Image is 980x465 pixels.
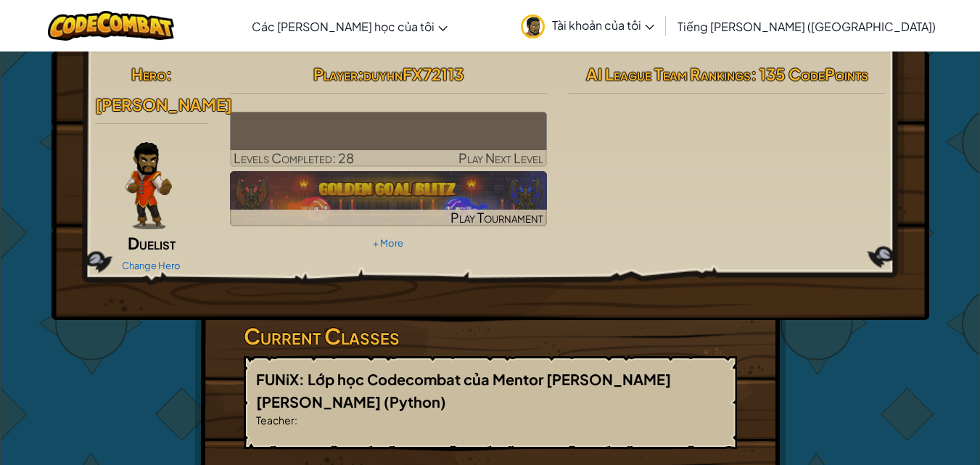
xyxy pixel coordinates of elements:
img: avatar [521,15,545,38]
font: Tiếng [PERSON_NAME] ([GEOGRAPHIC_DATA]) [678,19,936,34]
a: Play Next Level [230,112,547,167]
img: Biểu tượng CodeCombat [48,11,175,41]
font: Tài khoản của tôi [552,17,641,33]
span: AI League Team Rankings [586,64,751,84]
a: Play Tournament [230,171,547,226]
span: duyhnFX72113 [363,64,464,84]
span: Teacher [256,413,295,427]
span: : [295,413,297,427]
a: Tài khoản của tôi [514,3,662,49]
a: Change Hero [122,260,181,271]
a: Các [PERSON_NAME] học của tôi [244,7,455,46]
a: Tiếng [PERSON_NAME] ([GEOGRAPHIC_DATA]) [670,7,943,46]
span: Duelist [128,233,176,253]
img: Golden Goal [230,171,547,226]
img: duelist-pose.png [125,142,172,229]
span: (Python) [384,392,446,411]
span: : [166,64,172,84]
span: : [358,64,363,84]
span: Player [313,64,358,84]
span: Levels Completed: 28 [234,149,354,166]
span: [PERSON_NAME] [95,94,232,115]
a: + More [373,237,403,249]
span: Play Next Level [458,149,543,166]
span: FUNiX: Lớp học Codecombat của Mentor [PERSON_NAME] [PERSON_NAME] [256,370,671,411]
span: : 135 CodePoints [751,64,868,84]
span: Hero [131,64,166,84]
h3: Current Classes [244,320,737,353]
span: Play Tournament [450,209,543,226]
font: Các [PERSON_NAME] học của tôi [252,19,435,34]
